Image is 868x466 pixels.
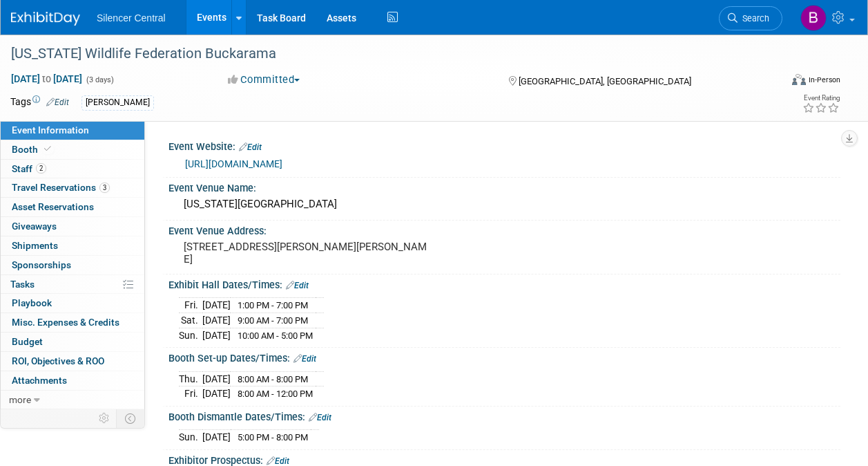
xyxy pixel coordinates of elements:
a: Asset Reservations [1,198,144,216]
a: Misc. Expenses & Credits [1,313,144,332]
div: Event Venue Name: [168,178,840,195]
div: Event Venue Address: [168,221,840,238]
span: Booth [12,144,54,155]
span: Staff [12,163,46,174]
div: In-Person [808,75,840,85]
a: Playbook [1,294,144,313]
a: Sponsorships [1,256,144,274]
span: [DATE] [DATE] [10,73,83,85]
td: Thu. [179,371,202,386]
span: [GEOGRAPHIC_DATA], [GEOGRAPHIC_DATA] [519,76,691,86]
td: Toggle Event Tabs [117,409,145,427]
span: Attachments [12,375,67,386]
span: 10:00 AM - 5:00 PM [238,330,313,341]
td: Sun. [179,328,202,342]
td: [DATE] [202,430,231,445]
div: Booth Dismantle Dates/Times: [168,407,840,425]
a: Attachments [1,371,144,390]
span: (3 days) [85,75,114,84]
span: Misc. Expenses & Credits [12,317,119,328]
span: Sponsorships [12,259,71,270]
a: Tasks [1,275,144,294]
button: Committed [223,73,305,87]
td: [DATE] [202,386,231,401]
div: [PERSON_NAME] [81,95,154,110]
a: Travel Reservations3 [1,178,144,197]
pre: [STREET_ADDRESS][PERSON_NAME][PERSON_NAME] [184,241,433,265]
a: ROI, Objectives & ROO [1,352,144,371]
a: Booth [1,140,144,159]
span: 2 [36,163,46,174]
a: Event Information [1,121,144,140]
span: 3 [99,183,110,193]
span: Playbook [12,297,52,308]
span: to [40,73,53,84]
a: Shipments [1,236,144,255]
span: Asset Reservations [12,201,94,212]
a: Edit [46,97,69,107]
td: Fri. [179,298,202,313]
i: Booth reservation complete [44,145,51,153]
span: Search [737,13,769,24]
img: Billee Page [800,5,827,31]
a: Search [719,6,782,30]
td: Personalize Event Tab Strip [93,409,117,427]
td: Sun. [179,430,202,445]
span: 9:00 AM - 7:00 PM [238,315,308,326]
div: Booth Set-up Dates/Times: [168,348,840,366]
a: [URL][DOMAIN_NAME] [185,158,282,169]
td: [DATE] [202,298,231,313]
a: Edit [239,142,262,152]
span: 8:00 AM - 12:00 PM [238,389,313,399]
span: Shipments [12,240,58,251]
span: more [9,394,31,405]
a: Edit [286,281,309,290]
span: Travel Reservations [12,182,110,193]
span: 1:00 PM - 7:00 PM [238,300,308,310]
div: [US_STATE] Wildlife Federation Buckarama [6,41,769,66]
img: ExhibitDay [11,12,80,26]
td: [DATE] [202,313,231,328]
div: Exhibit Hall Dates/Times: [168,274,840,292]
a: Edit [267,456,289,466]
a: Edit [293,354,316,364]
span: Tasks [10,279,35,290]
td: Fri. [179,386,202,401]
span: Budget [12,336,43,347]
span: 8:00 AM - 8:00 PM [238,374,308,384]
span: ROI, Objectives & ROO [12,355,104,366]
img: Format-Inperson.png [792,74,806,85]
td: Sat. [179,313,202,328]
div: Event Website: [168,136,840,154]
span: 5:00 PM - 8:00 PM [238,432,308,442]
span: Event Information [12,124,89,136]
a: more [1,391,144,409]
td: [DATE] [202,371,231,386]
div: Event Rating [802,95,840,102]
a: Edit [309,413,331,422]
a: Budget [1,333,144,351]
div: [US_STATE][GEOGRAPHIC_DATA] [179,194,830,215]
a: Staff2 [1,160,144,178]
span: Silencer Central [97,12,166,24]
span: Giveaways [12,221,57,232]
a: Giveaways [1,217,144,236]
td: Tags [10,95,69,111]
td: [DATE] [202,328,231,342]
div: Event Format [720,72,840,93]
